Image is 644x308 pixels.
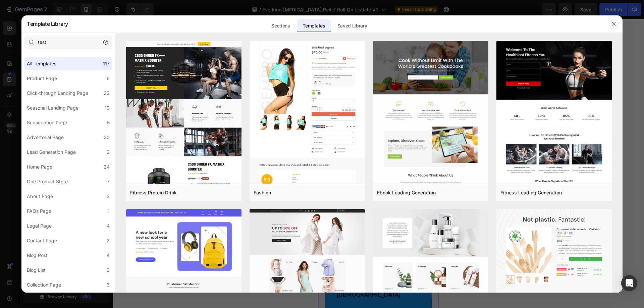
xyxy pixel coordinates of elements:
[130,189,177,197] div: Fitness Protein Drink
[104,133,110,141] div: 20
[17,259,102,280] div: Rich Text Editor. Editing area: main
[27,74,57,82] div: Product Page
[27,60,56,68] div: All Templates
[27,207,51,215] div: FAQs Page
[107,148,110,156] div: 2
[103,60,110,68] div: 117
[107,266,110,274] div: 2
[107,192,110,200] div: 3
[107,237,110,245] div: 2
[27,178,68,186] div: One Product Store
[104,89,110,97] div: 22
[27,119,67,127] div: Subscription Page
[7,69,109,96] span: When applied behind the ear, it sends a clear cooling signal to the brain that interrupts the con...
[107,251,110,259] div: 4
[7,44,105,64] strong: The Everkind [MEDICAL_DATA] Relief Roll-On uses cooling therapy to stop [MEDICAL_DATA] attacks.
[27,266,46,274] div: Blog List
[27,104,78,112] div: Seasonal Landing Page
[7,133,112,166] i: "I was so tired of doctors telling me my [MEDICAL_DATA] was 'just menopause.' This roll-on gave m...
[27,133,64,141] div: Advertorial Page
[332,19,373,33] div: Saved Library
[266,19,295,33] div: Sections
[377,189,436,197] div: Ebook Leading Generation
[27,15,68,33] h2: Template Library
[27,281,61,289] div: Collection Page
[18,201,99,252] i: "I was so tired of doctors telling me my [MEDICAL_DATA] was 'just menopause.' This roll-on gave m...
[27,163,52,171] div: Home Page
[500,189,562,197] div: Fitness Leading Generation
[24,36,112,49] input: E.g.: Black Friday, Sale, etc.
[18,259,91,279] strong: — [PERSON_NAME], Retired Nurse, Age [DEMOGRAPHIC_DATA]
[27,148,76,156] div: Lead Generation Page
[7,101,112,128] span: This breaks the cycle naturally in just 3 minutes, then prevents it from starting again. This mea...
[107,281,110,289] div: 3
[7,18,98,39] strong: 1. The Revolutionary "Sensory Reset System"
[107,178,110,186] div: 7
[27,222,52,230] div: Legal Page
[107,222,110,230] div: 4
[27,89,88,97] div: Click-through Landing Page
[496,41,612,293] img: fitness2.png
[104,163,110,171] div: 24
[108,207,110,215] div: 1
[7,171,112,185] strong: — [PERSON_NAME], Retired Nurse, Age [DEMOGRAPHIC_DATA]
[105,74,110,82] div: 16
[27,192,53,200] div: About Page
[7,44,113,185] div: Rich Text Editor. Editing area: main
[27,237,57,245] div: Contact Page
[254,189,271,197] div: Fashion
[105,104,110,112] div: 19
[17,199,102,253] div: Rich Text Editor. Editing area: main
[297,19,330,33] div: Templates
[621,275,637,291] div: Open Intercom Messenger
[107,119,110,127] div: 5
[27,251,48,259] div: Blog Post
